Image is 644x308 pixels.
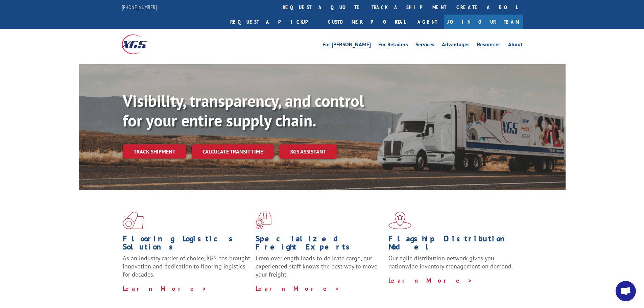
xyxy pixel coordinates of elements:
a: For Retailers [378,42,408,49]
a: Calculate transit time [192,144,274,159]
img: xgs-icon-focused-on-flooring-red [256,212,271,229]
a: Advantages [442,42,470,49]
a: Services [415,42,434,49]
span: As an industry carrier of choice, XGS has brought innovation and dedication to flooring logistics... [123,254,250,278]
h1: Specialized Freight Experts [256,235,383,254]
a: About [508,42,523,49]
a: [PHONE_NUMBER] [122,4,157,10]
p: From overlength loads to delicate cargo, our experienced staff knows the best way to move your fr... [256,254,383,284]
img: xgs-icon-flagship-distribution-model-red [388,212,412,229]
a: XGS ASSISTANT [279,144,337,159]
a: For [PERSON_NAME] [323,42,371,49]
a: Customer Portal [323,15,411,29]
a: Resources [477,42,501,49]
div: Open chat [616,281,636,301]
b: Visibility, transparency, and control for your entire supply chain. [123,90,364,131]
a: Request a pickup [225,15,323,29]
a: Learn More > [123,285,207,292]
img: xgs-icon-total-supply-chain-intelligence-red [123,212,144,229]
h1: Flooring Logistics Solutions [123,235,251,254]
h1: Flagship Distribution Model [388,235,516,254]
a: Learn More > [388,277,473,284]
a: Track shipment [123,144,186,159]
span: Our agile distribution network gives you nationwide inventory management on demand. [388,254,513,270]
a: Agent [411,15,444,29]
a: Join Our Team [444,15,523,29]
a: Learn More > [256,285,340,292]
